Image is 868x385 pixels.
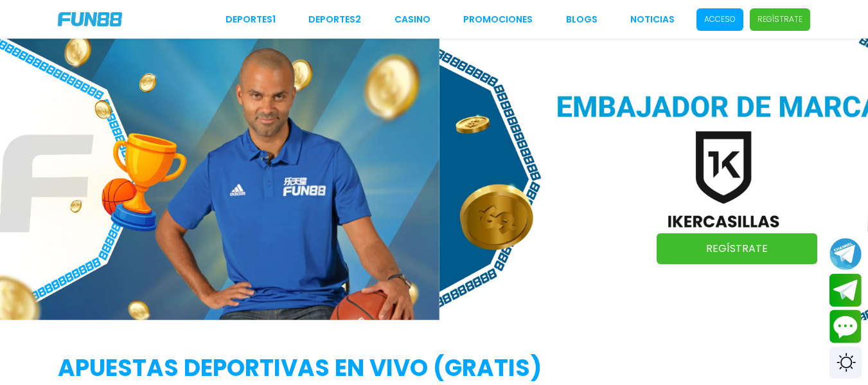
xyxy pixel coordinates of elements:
[394,13,430,26] a: CASINO
[58,12,122,26] img: Company Logo
[757,13,802,25] p: Regístrate
[657,233,817,264] a: Regístrate
[829,274,862,307] button: Join telegram
[308,13,361,26] a: Deportes2
[630,13,675,26] a: NOTICIAS
[566,13,598,26] a: BLOGS
[463,13,533,26] a: Promociones
[829,237,862,271] button: Join telegram channel
[829,310,862,343] button: Contact customer service
[226,13,276,26] a: Deportes1
[704,13,736,25] p: Acceso
[829,346,862,379] div: Switch theme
